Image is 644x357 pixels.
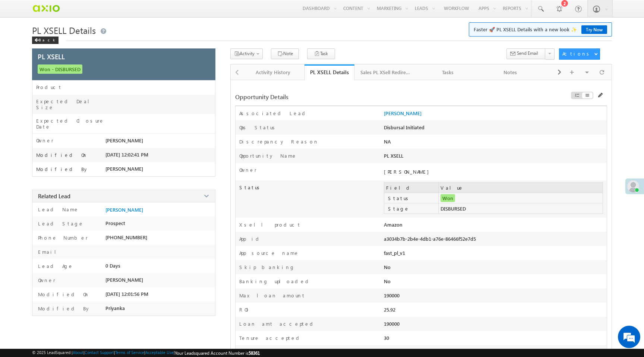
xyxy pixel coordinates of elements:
[384,264,517,274] div: No
[562,50,592,57] div: Actions
[559,48,600,60] button: Actions
[32,24,96,36] span: PL XSELL Details
[384,168,514,175] div: [PERSON_NAME]
[235,93,480,101] div: Opportunity Details
[542,64,604,80] a: Documents
[36,98,105,110] label: Expected Deal Size
[474,26,607,33] span: Faster 🚀 PL XSELL Details with a new look ✨
[36,152,88,158] label: Modified On
[239,124,278,130] label: Ops Status
[386,205,440,212] label: Stage
[384,138,517,149] div: NA
[360,68,410,77] div: Sales PL XSell Redirection
[230,48,263,59] button: Activity
[439,183,603,193] td: Value
[36,206,79,212] label: Lead Name
[581,25,607,34] a: Try Now
[439,203,603,214] td: DISBURSED
[32,350,260,356] span: © 2025 LeadSquared | | | | |
[239,278,311,284] label: Banking uploaded
[384,124,517,135] div: Disbursal Initiated
[105,220,125,226] span: Prospect
[36,220,84,227] label: Lead Stage
[36,263,73,269] label: Lead Age
[506,48,546,59] button: Send Email
[105,291,148,297] span: [DATE] 12:01:56 PM
[36,138,54,143] label: Owner
[239,110,308,116] label: Associated Lead
[517,50,538,57] span: Send Email
[105,234,147,240] span: [PHONE_NUMBER]
[354,64,417,79] li: Sales PL XSell Redirection
[548,68,598,77] div: Documents
[38,52,65,61] span: PL XSELL
[105,207,143,213] a: [PERSON_NAME]
[145,350,174,355] a: Acceptable Use
[441,194,455,202] span: Won
[384,320,517,331] div: 190000
[384,306,517,317] div: 25.92
[240,51,255,56] span: Activity
[239,221,301,228] label: Xsell product
[384,183,439,193] td: Field
[248,68,298,77] div: Activity History
[239,236,262,242] label: App id
[105,152,148,158] span: [DATE] 12:02:41 PM
[105,138,143,143] span: [PERSON_NAME]
[239,306,250,313] label: ROI
[384,110,422,116] a: [PERSON_NAME]
[36,305,91,312] label: Modified By
[384,292,517,303] div: 190000
[36,166,89,172] label: Modified By
[384,335,517,345] div: 30
[384,278,517,288] div: No
[249,350,260,356] span: 58361
[36,277,56,283] label: Owner
[304,64,354,80] a: PL XSELL Details
[310,69,349,76] div: PL XSELL Details
[115,350,144,355] a: Terms of Service
[105,305,125,311] span: Priyanka
[239,335,302,341] label: Tenure accepted
[384,250,517,260] div: fast_pl_v1
[307,48,335,59] button: Task
[239,138,319,145] label: Discrepancy Reason
[354,64,417,80] a: Sales PL XSell Redirection
[239,320,316,327] label: Loan amt accepted
[36,234,88,241] label: Phone Number
[105,277,143,283] span: [PERSON_NAME]
[236,180,384,191] label: Status
[36,291,89,297] label: Modified On
[239,250,299,256] label: App source name
[386,195,440,201] label: Status
[417,64,480,80] a: Tasks
[486,68,536,77] div: Notes
[175,350,260,356] span: Your Leadsquared Account Number is
[38,64,82,74] span: Won - DISBURSED
[85,350,114,355] a: Contact Support
[271,48,299,59] button: Note
[239,152,297,159] label: Opportunity Name
[242,64,305,80] a: Activity History
[423,68,473,77] div: Tasks
[239,292,306,298] label: Max loan amount
[36,249,62,255] label: Email
[105,263,120,269] span: 0 Days
[239,167,257,173] label: Owner
[32,2,60,15] img: Custom Logo
[384,236,517,246] div: a3034b7b-2b4e-4db1-a76e-86466f52e7d5
[36,118,105,130] label: Expected Closure Date
[384,221,517,232] div: Amazon
[32,37,59,44] div: Back
[239,264,295,270] label: Skip banking
[480,64,542,80] a: Notes
[105,166,143,172] span: [PERSON_NAME]
[38,192,70,200] span: Related Lead
[73,350,83,355] a: About
[384,152,517,163] div: PL XSELL
[36,84,62,90] label: Product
